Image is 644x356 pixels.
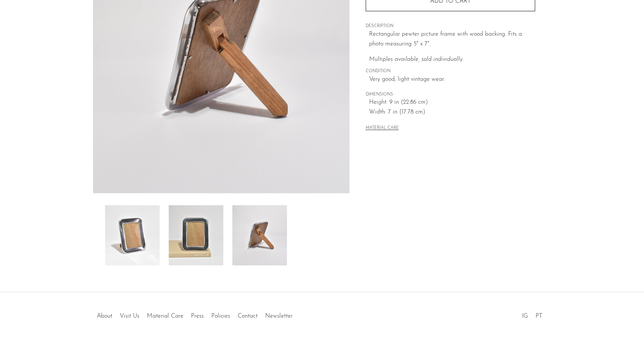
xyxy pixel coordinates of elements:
[232,205,287,265] img: Pewter Picture Frame
[369,31,522,47] span: Fits a photo measuring 5" x 7".
[366,68,535,75] span: CONDITION
[369,98,535,108] span: Height: 9 in (22.86 cm)
[93,307,296,321] ul: Quick links
[369,56,464,62] em: Multiples available, sold individually.
[105,205,160,265] img: Pewter Picture Frame
[169,205,223,265] img: Pewter Picture Frame
[97,313,112,319] a: About
[191,313,204,319] a: Press
[369,108,535,117] span: Width: 7 in (17.78 cm)
[211,313,230,319] a: Policies
[366,91,535,98] span: DIMENSIONS
[522,313,528,319] a: IG
[366,126,399,131] button: MATERIAL CARE
[369,75,535,85] span: Very good; light vintage wear.
[518,307,546,321] ul: Social Medias
[366,23,535,30] span: DESCRIPTION
[120,313,139,319] a: Visit Us
[536,313,542,319] a: PT
[369,31,506,37] span: Rectangular pewter picture frame with wood backing.
[238,313,258,319] a: Contact
[147,313,183,319] a: Material Care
